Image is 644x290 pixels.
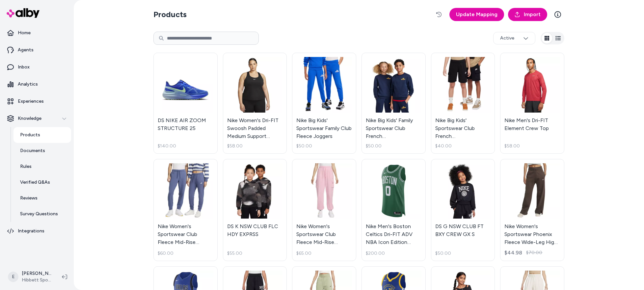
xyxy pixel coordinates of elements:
[20,179,50,186] p: Verified Q&As
[292,53,356,154] a: Nike Big Kids' Sportswear Family Club Fleece JoggersNike Big Kids' Sportswear Family Club Fleece ...
[153,53,218,154] a: DS NIKE AIR ZOOM STRUCTURE 25DS NIKE AIR ZOOM STRUCTURE 25$140.00
[153,9,187,20] h2: Products
[223,53,287,154] a: Nike Women's Dri-FIT Swoosh Padded Medium Support Sports Bra TankNike Women's Dri-FIT Swoosh Padd...
[13,159,71,174] a: Rules
[3,59,71,75] a: Inbox
[13,127,71,143] a: Products
[431,159,495,261] a: DS G NSW CLUB FT BXY CREW GX SDS G NSW CLUB FT BXY CREW GX S$50.00
[22,270,51,277] p: [PERSON_NAME]
[493,32,535,44] button: Active
[500,53,564,154] a: Nike Men's Dri-FIT Element Crew TopNike Men's Dri-FIT Element Crew Top$58.00
[456,11,497,18] span: Update Mapping
[223,159,287,261] a: DS K NSW CLUB FLC HDY EXPRSSDS K NSW CLUB FLC HDY EXPRSS$55.00
[292,159,356,261] a: Nike Women's Sportswear Club Fleece Mid-Rise Oversized Cargo SweatpantsNike Women's Sportswear Cl...
[20,211,58,217] p: Survey Questions
[18,228,44,234] p: Integrations
[20,147,45,154] p: Documents
[13,206,71,222] a: Survey Questions
[500,159,564,261] a: Nike Women's Sportswear Phoenix Fleece Wide-Leg High-Rise SweatpantsNike Women's Sportswear Phoen...
[3,111,71,126] button: Knowledge
[20,195,38,201] p: Reviews
[524,11,541,18] span: Import
[3,76,71,92] a: Analytics
[18,47,34,53] p: Agents
[508,8,547,21] a: Import
[3,25,71,41] a: Home
[431,53,495,154] a: Nike Big Kids' Sportswear Club French Terry LB Cargo ShortsNike Big Kids' Sportswear Club French ...
[13,143,71,159] a: Documents
[20,132,40,138] p: Products
[449,8,504,21] a: Update Mapping
[13,190,71,206] a: Reviews
[362,53,426,154] a: Nike Big Kids' Family Sportswear Club French Terry SweatshirtNike Big Kids' Family Sportswear Clu...
[3,42,71,58] a: Agents
[4,266,57,287] button: E[PERSON_NAME]Hibbett Sports
[8,272,18,282] span: E
[13,174,71,190] a: Verified Q&As
[153,159,218,261] a: Nike Women's Sportswear Club Fleece Mid-Rise JoggersNike Women's Sportswear Club Fleece Mid-Rise ...
[18,30,31,36] p: Home
[18,64,30,70] p: Inbox
[20,163,32,170] p: Rules
[7,8,40,18] img: alby Logo
[3,223,71,239] a: Integrations
[18,81,38,88] p: Analytics
[3,93,71,109] a: Experiences
[18,115,41,122] p: Knowledge
[22,277,51,283] span: Hibbett Sports
[18,98,44,105] p: Experiences
[362,159,426,261] a: Nike Men's Boston Celtics Dri-FIT ADV NBA Icon Edition Authentic Jersey - GreenNike Men's Boston ...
